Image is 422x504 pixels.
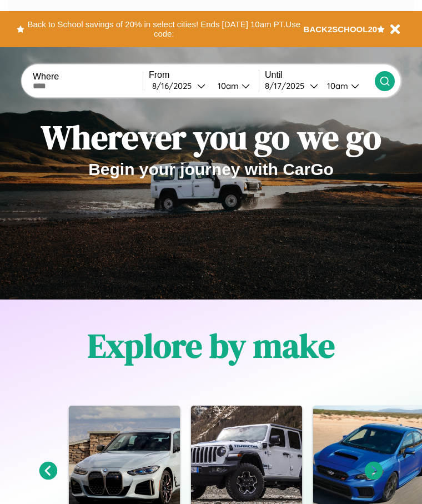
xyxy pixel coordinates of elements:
button: 10am [318,80,375,92]
button: Back to School savings of 20% in select cities! Ends [DATE] 10am PT.Use code: [24,17,304,42]
button: 10am [209,80,259,92]
div: 8 / 17 / 2025 [265,81,310,91]
label: Until [265,70,375,80]
label: Where [33,72,143,82]
div: 10am [212,81,242,91]
div: 8 / 16 / 2025 [152,81,197,91]
h1: Explore by make [88,323,335,368]
div: 10am [321,81,351,91]
label: From [149,70,259,80]
b: BACK2SCHOOL20 [304,24,378,34]
button: 8/16/2025 [149,80,209,92]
